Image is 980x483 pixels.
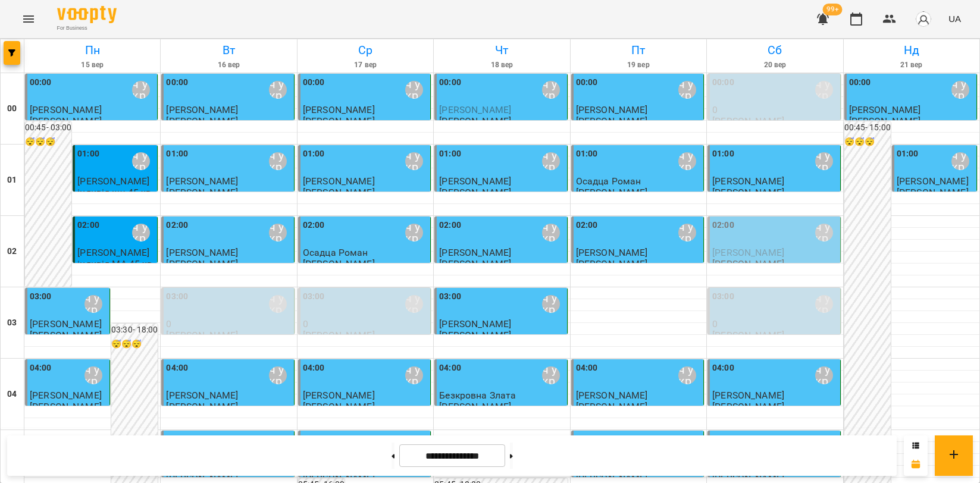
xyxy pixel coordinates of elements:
[166,104,238,115] span: [PERSON_NAME]
[162,59,295,71] h6: 16 вер
[303,402,375,412] p: [PERSON_NAME]
[166,330,238,340] p: [PERSON_NAME]
[844,121,891,134] h6: 00:45 - 15:00
[576,247,648,258] span: [PERSON_NAME]
[84,295,102,313] div: Мойсук Надія\ ма укр\шч укр\ https://us06web.zoom.us/j/84559859332
[303,148,325,161] label: 01:00
[30,402,102,412] p: [PERSON_NAME]
[166,390,238,401] span: [PERSON_NAME]
[303,330,375,340] p: [PERSON_NAME]
[166,187,238,197] p: [PERSON_NAME]
[77,247,149,258] span: [PERSON_NAME]
[439,290,461,303] label: 03:00
[436,59,568,71] h6: 18 вер
[303,187,375,197] p: [PERSON_NAME]
[542,81,560,99] div: Мойсук Надія\ ма укр\шч укр\ https://us06web.zoom.us/j/84559859332
[7,316,17,330] h6: 03
[303,390,375,401] span: [PERSON_NAME]
[948,12,961,25] span: UA
[439,76,461,89] label: 00:00
[712,247,784,258] span: [PERSON_NAME]
[30,390,102,401] span: [PERSON_NAME]
[166,148,188,161] label: 01:00
[439,219,461,232] label: 02:00
[303,247,368,258] span: Осадца Роман
[30,330,102,340] p: [PERSON_NAME]
[572,59,705,71] h6: 19 вер
[951,152,969,170] div: Мойсук Надія\ ма укр\шч укр\ https://us06web.zoom.us/j/84559859332
[25,136,71,149] h6: 😴😴😴
[439,187,511,197] p: [PERSON_NAME]
[303,290,325,303] label: 03:00
[815,81,833,99] div: Мойсук Надія\ ма укр\шч укр\ https://us06web.zoom.us/j/84559859332
[132,224,150,241] div: Мойсук Надія\ ма укр\шч укр\ https://us06web.zoom.us/j/84559859332
[405,295,423,313] div: Мойсук Надія\ ма укр\шч укр\ https://us06web.zoom.us/j/84559859332
[26,41,158,59] h6: Пн
[712,175,784,187] span: [PERSON_NAME]
[30,318,102,330] span: [PERSON_NAME]
[57,24,117,32] span: For Business
[57,6,117,23] img: Voopty Logo
[269,224,287,241] div: Мойсук Надія\ ма укр\шч укр\ https://us06web.zoom.us/j/84559859332
[30,290,52,303] label: 03:00
[815,152,833,170] div: Мойсук Надія\ ма укр\шч укр\ https://us06web.zoom.us/j/84559859332
[77,175,149,187] span: [PERSON_NAME]
[678,224,696,241] div: Мойсук Надія\ ма укр\шч укр\ https://us06web.zoom.us/j/84559859332
[712,330,784,340] p: [PERSON_NAME]
[849,76,871,89] label: 00:00
[712,290,734,303] label: 03:00
[26,59,158,71] h6: 15 вер
[823,4,843,15] span: 99+
[678,152,696,170] div: Мойсук Надія\ ма укр\шч укр\ https://us06web.zoom.us/j/84559859332
[712,390,784,401] span: [PERSON_NAME]
[30,362,52,375] label: 04:00
[576,259,648,269] p: [PERSON_NAME]
[303,259,375,269] p: [PERSON_NAME]
[897,187,969,197] p: [PERSON_NAME]
[542,152,560,170] div: Мойсук Надія\ ма укр\шч укр\ https://us06web.zoom.us/j/84559859332
[439,148,461,161] label: 01:00
[576,219,598,232] label: 02:00
[712,116,784,126] p: [PERSON_NAME]
[439,390,516,401] span: Безкровна Злата
[111,338,158,351] h6: 😴😴😴
[303,362,325,375] label: 04:00
[405,366,423,384] div: Мойсук Надія\ ма укр\шч укр\ https://us06web.zoom.us/j/84559859332
[303,76,325,89] label: 00:00
[576,402,648,412] p: [PERSON_NAME]
[951,81,969,99] div: Мойсук Надія\ ма укр\шч укр\ https://us06web.zoom.us/j/84559859332
[405,224,423,241] div: Мойсук Надія\ ма укр\шч укр\ https://us06web.zoom.us/j/84559859332
[439,175,511,187] span: [PERSON_NAME]
[815,366,833,384] div: Мойсук Надія\ ма укр\шч укр\ https://us06web.zoom.us/j/84559859332
[77,148,99,161] label: 01:00
[576,116,648,126] p: [PERSON_NAME]
[436,41,568,59] h6: Чт
[542,366,560,384] div: Мойсук Надія\ ма укр\шч укр\ https://us06web.zoom.us/j/84559859332
[915,11,932,27] img: avatar_s.png
[303,219,325,232] label: 02:00
[166,319,291,329] p: 0
[84,366,102,384] div: Мойсук Надія\ ма укр\шч укр\ https://us06web.zoom.us/j/84559859332
[815,295,833,313] div: Мойсук Надія\ ма укр\шч укр\ https://us06web.zoom.us/j/84559859332
[303,175,375,187] span: [PERSON_NAME]
[678,81,696,99] div: Мойсук Надія\ ма укр\шч укр\ https://us06web.zoom.us/j/84559859332
[7,388,17,401] h6: 04
[572,41,705,59] h6: Пт
[269,152,287,170] div: Мойсук Надія\ ма укр\шч укр\ https://us06web.zoom.us/j/84559859332
[77,219,99,232] label: 02:00
[709,41,841,59] h6: Сб
[166,247,238,258] span: [PERSON_NAME]
[712,76,734,89] label: 00:00
[25,121,71,134] h6: 00:45 - 03:00
[439,259,511,269] p: [PERSON_NAME]
[712,259,784,269] p: [PERSON_NAME]
[542,295,560,313] div: Мойсук Надія\ ма укр\шч укр\ https://us06web.zoom.us/j/84559859332
[439,318,511,330] span: [PERSON_NAME]
[166,76,188,89] label: 00:00
[815,224,833,241] div: Мойсук Надія\ ма укр\шч укр\ https://us06web.zoom.us/j/84559859332
[439,330,511,340] p: [PERSON_NAME]
[844,136,891,149] h6: 😴😴😴
[30,104,102,115] span: [PERSON_NAME]
[162,41,295,59] h6: Вт
[712,148,734,161] label: 01:00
